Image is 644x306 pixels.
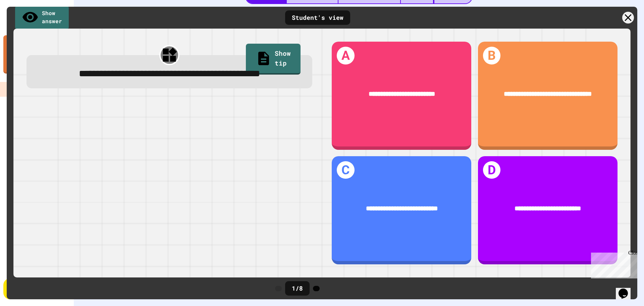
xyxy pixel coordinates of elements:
[483,47,500,64] h1: B
[483,161,500,179] h1: D
[616,279,637,299] iframe: chat widget
[3,3,46,43] div: Chat with us now!Close
[246,44,301,75] a: Show tip
[337,47,354,64] h1: A
[15,5,69,30] a: Show answer
[285,281,310,296] div: 1 / 8
[285,10,350,25] div: Student's view
[337,161,354,179] h1: C
[588,250,637,278] iframe: chat widget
